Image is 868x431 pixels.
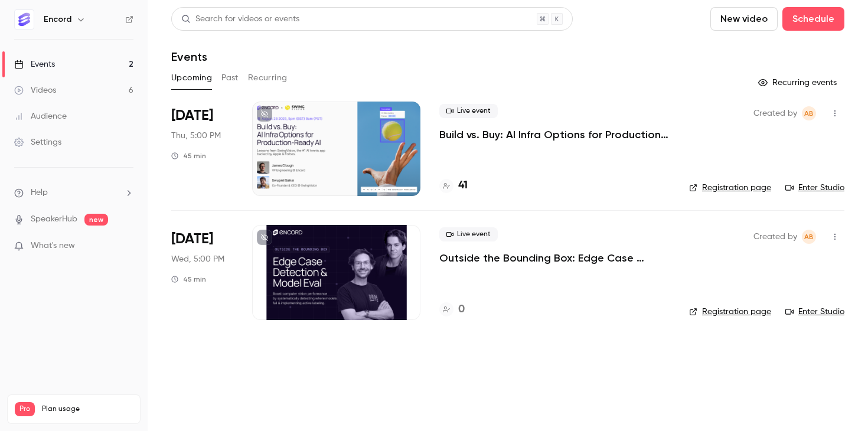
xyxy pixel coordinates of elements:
[171,151,206,161] div: 45 min
[753,73,844,92] button: Recurring events
[753,106,797,120] span: Created by
[31,213,77,226] a: SpeakerHub
[439,227,498,241] span: Live event
[14,136,61,148] div: Settings
[439,251,670,265] a: Outside the Bounding Box: Edge Case Detection & Model Eval
[439,178,468,194] a: 41
[689,306,771,318] a: Registration page
[181,13,299,25] div: Search for videos or events
[31,187,48,199] span: Help
[44,14,71,25] h6: Encord
[439,128,670,142] a: Build vs. Buy: AI Infra Options for Production-Ready AI
[171,253,224,265] span: Wed, 5:00 PM
[171,102,233,196] div: Aug 28 Thu, 5:00 PM (Europe/London)
[804,230,814,244] span: AB
[171,68,212,87] button: Upcoming
[14,110,67,122] div: Audience
[171,50,207,64] h1: Events
[171,230,213,249] span: [DATE]
[782,7,844,31] button: Schedule
[171,225,233,319] div: Sep 10 Wed, 5:00 PM (Europe/London)
[14,187,133,199] li: help-dropdown-opener
[802,230,816,244] span: Annabel Benjamin
[753,230,797,244] span: Created by
[439,104,498,118] span: Live event
[42,404,133,414] span: Plan usage
[14,84,56,96] div: Videos
[31,240,75,252] span: What's new
[458,302,465,318] h4: 0
[785,306,844,318] a: Enter Studio
[15,402,35,416] span: Pro
[171,106,213,125] span: [DATE]
[84,214,108,226] span: new
[710,7,778,31] button: New video
[221,68,239,87] button: Past
[689,182,771,194] a: Registration page
[439,302,465,318] a: 0
[248,68,288,87] button: Recurring
[458,178,468,194] h4: 41
[802,106,816,120] span: Annabel Benjamin
[785,182,844,194] a: Enter Studio
[171,130,221,142] span: Thu, 5:00 PM
[171,275,206,284] div: 45 min
[15,10,34,29] img: Encord
[804,106,814,120] span: AB
[14,58,55,70] div: Events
